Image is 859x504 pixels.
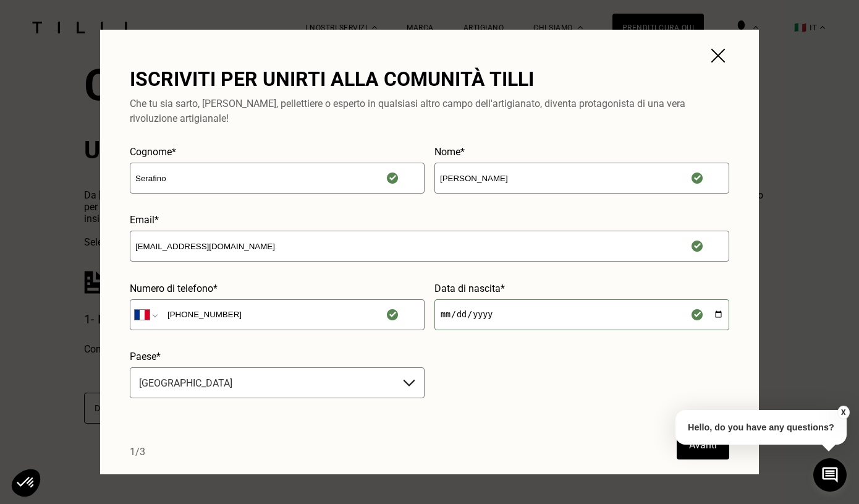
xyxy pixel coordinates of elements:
img: Valid birthday icon [690,307,705,322]
img: Dropdown Arrow [402,375,417,390]
input: 01/01/1990 [434,299,729,330]
p: Hello, do you have any questions? [675,410,847,445]
p: 1/ 3 [130,445,145,459]
img: Valid firstname icon [690,171,705,186]
img: yfpchv6kUof5kU+b2+COW3SZHf40Uof50U+b0Pyt9CfgAAAAAAAAAAQINPEo8Pimk+iwEAAAAASUVORK5CYII= [707,45,729,67]
label: Paese* [130,351,425,362]
input: Cognome [130,163,425,194]
p: Che tu sia sarto, [PERSON_NAME], pellettiere o esperto in qualsiasi altro campo dell'artigianato,... [130,96,729,126]
img: Valid phone icon [385,307,400,322]
label: Cognome* [130,146,425,158]
label: Numero di telefono* [130,283,425,294]
button: X [837,406,850,419]
label: Data di nascita* [434,283,729,294]
img: Valid lastname icon [385,171,400,186]
label: Email* [130,214,729,226]
input: Nome [434,163,729,194]
label: Nome* [434,146,729,158]
img: Valid email icon [690,239,705,254]
h3: Iscriviti per unirti alla comunità Tilli [130,67,670,92]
